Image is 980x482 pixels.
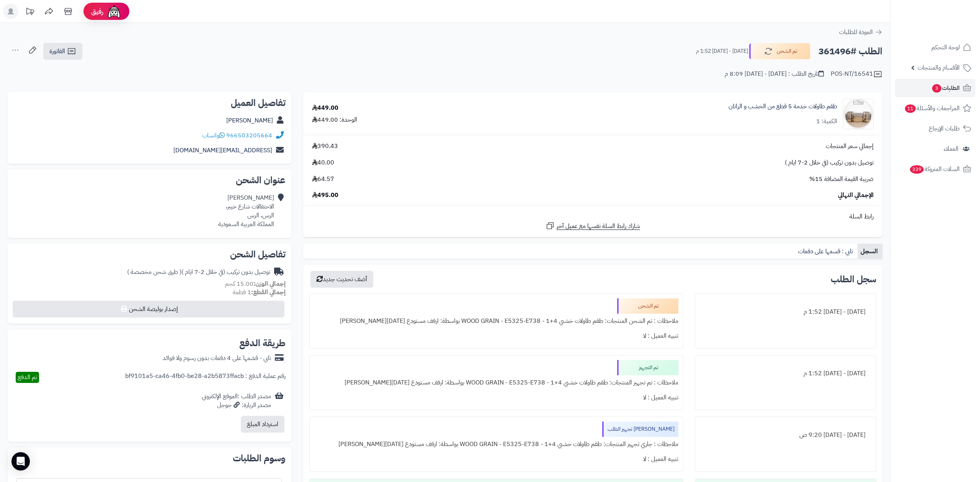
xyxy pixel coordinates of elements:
[895,79,975,97] a: الطلبات3
[226,116,273,125] a: [PERSON_NAME]
[785,158,874,167] span: توصيل بدون تركيب (في خلال 2-7 ايام )
[241,416,284,433] button: استرداد المبلغ
[314,390,679,405] div: تنبيه العميل : لا
[944,143,959,154] span: العملاء
[895,160,975,178] a: السلات المتروكة339
[839,28,882,37] a: العودة للطلبات
[127,267,181,277] span: ( طرق شحن مخصصة )
[617,298,678,314] div: تم الشحن
[91,7,103,16] span: رفيق
[312,158,334,167] span: 40.00
[14,98,286,107] h2: تفاصيل العميل
[818,44,882,59] h2: الطلب #361496
[843,99,873,129] img: 1744274441-1-90x90.jpg
[106,4,122,19] img: ai-face.png
[314,329,679,344] div: تنبيه العميل : لا
[312,142,338,151] span: 390.43
[314,314,679,329] div: ملاحظات : تم الشحن المنتجات: طقم طاولات خشبي 4+1 - WOOD GRAIN - E5325-E738 بواسطة: ارفف مستودع [D...
[49,47,65,56] span: الفاتورة
[795,244,857,259] a: تابي : قسمها على دفعات
[306,212,879,221] div: رابط السلة
[127,268,270,277] div: توصيل بدون تركيب (في خلال 2-7 ايام )
[700,305,871,319] div: [DATE] - [DATE] 1:52 م
[314,452,679,467] div: تنبيه العميل : لا
[312,191,338,200] span: 495.00
[312,116,357,124] div: الوحدة: 449.00
[857,244,882,259] a: السجل
[895,38,975,57] a: لوحة التحكم
[43,43,82,60] a: الفاتورة
[904,103,960,114] span: المراجعات والأسئلة
[839,28,873,37] span: العودة للطلبات
[239,339,286,348] h2: طريقة الدفع
[173,146,272,155] a: [EMAIL_ADDRESS][DOMAIN_NAME]
[13,301,284,318] button: إصدار بوليصة الشحن
[202,131,225,140] a: واتساب
[905,104,916,113] span: 11
[202,401,271,410] div: مصدر الزيارة: جوجل
[728,102,837,111] a: طقم طاولات خدمة 5 قطع من الخشب و الراتان
[816,117,837,126] div: الكمية: 1
[314,375,679,390] div: ملاحظات : تم تجهيز المنتجات: طقم طاولات خشبي 4+1 - WOOD GRAIN - E5325-E738 بواسطة: ارفف مستودع [D...
[20,4,39,21] a: تحديثات المنصة
[749,43,810,59] button: تم الشحن
[557,222,640,231] span: شارك رابط السلة نفسها مع عميل آخر
[14,250,286,259] h2: تفاصيل الشحن
[895,99,975,117] a: المراجعات والأسئلة11
[831,70,882,79] div: POS-NT/16541
[725,70,824,78] div: تاريخ الطلب : [DATE] - [DATE] 8:09 م
[932,84,941,93] span: 3
[226,131,272,140] a: 966503205664
[225,279,286,288] small: 15.00 كجم
[895,119,975,138] a: طلبات الإرجاع
[928,21,973,37] img: logo-2.png
[251,288,286,297] strong: إجمالي القطع:
[202,392,271,410] div: مصدر الطلب :الموقع الإلكتروني
[14,454,286,463] h2: وسوم الطلبات
[909,164,960,174] span: السلات المتروكة
[831,275,876,284] h3: سجل الطلب
[163,354,271,363] div: تابي - قسّمها على 4 دفعات بدون رسوم ولا فوائد
[11,452,30,471] div: Open Intercom Messenger
[253,279,286,288] strong: إجمالي الوزن:
[826,142,874,151] span: إجمالي سعر المنتجات
[918,62,960,73] span: الأقسام والمنتجات
[617,360,678,375] div: تم التجهيز
[314,437,679,452] div: ملاحظات : جاري تجهيز المنتجات: طقم طاولات خشبي 4+1 - WOOD GRAIN - E5325-E738 بواسطة: ارفف مستودع ...
[233,288,286,297] small: 1 قطعة
[929,123,960,134] span: طلبات الإرجاع
[700,366,871,381] div: [DATE] - [DATE] 1:52 م
[125,372,286,383] div: رقم عملية الدفع : bf9101a5-ca46-4fb0-be28-a2b5873ffacb
[700,428,871,443] div: [DATE] - [DATE] 9:20 ص
[602,422,678,437] div: [PERSON_NAME] تجهيز الطلب
[312,175,334,184] span: 64.57
[931,83,960,93] span: الطلبات
[696,47,748,55] small: [DATE] - [DATE] 1:52 م
[18,373,37,382] span: تم الدفع
[546,221,640,231] a: شارك رابط السلة نفسها مع عميل آخر
[838,191,874,200] span: الإجمالي النهائي
[895,140,975,158] a: العملاء
[931,42,960,53] span: لوحة التحكم
[910,165,924,174] span: 339
[310,271,373,288] button: أضف تحديث جديد
[809,175,874,184] span: ضريبة القيمة المضافة 15%
[14,176,286,185] h2: عنوان الشحن
[218,194,274,228] div: [PERSON_NAME] الاحتفالات شارع خيبر، الرس، الرس المملكة العربية السعودية
[312,104,338,112] div: 449.00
